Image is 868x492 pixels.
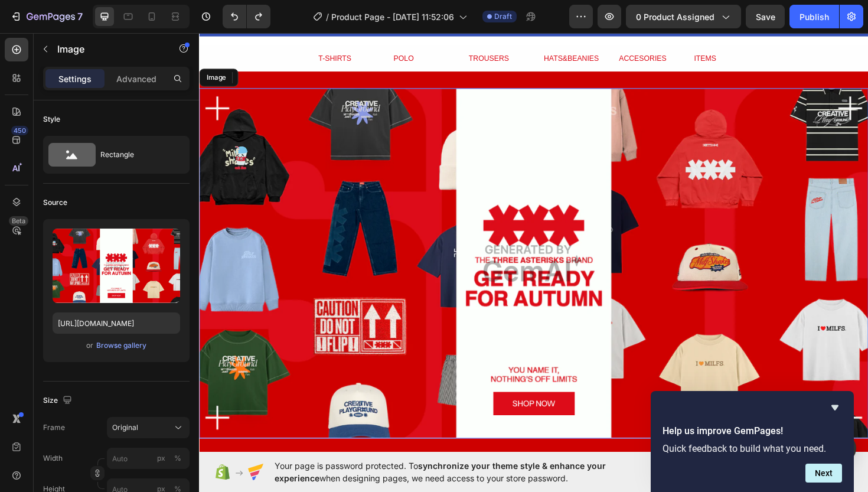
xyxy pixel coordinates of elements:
div: Beta [9,216,28,226]
button: Original [107,417,190,438]
div: Help us improve GemPages! [663,400,842,483]
h2: Help us improve GemPages! [663,424,842,438]
button: Browse gallery [96,340,147,351]
span: synchronize your theme style & enhance your experience [275,461,606,483]
button: 7 [5,5,88,28]
button: Save [746,5,785,28]
label: Width [43,453,63,464]
button: 0 product assigned [626,5,741,28]
div: Undo/Redo [223,5,270,28]
div: Style [43,114,60,125]
span: 0 product assigned [636,11,714,23]
button: Next question [805,464,842,483]
p: Settings [58,73,92,85]
button: Hide survey [828,400,842,415]
button: px [171,451,185,465]
input: px% [107,448,190,469]
iframe: Design area [199,32,868,453]
div: Source [43,197,67,208]
p: 7 [77,9,83,24]
p: Image [57,42,158,56]
span: Draft [494,11,512,22]
div: Browse gallery [96,340,146,351]
img: preview-image [53,229,180,303]
div: Publish [800,11,829,23]
span: Save [756,12,775,22]
label: Frame [43,422,65,433]
div: 450 [11,126,28,135]
span: Original [112,422,138,433]
div: Rectangle [100,141,172,168]
div: % [174,453,181,464]
p: Advanced [116,73,156,85]
span: or [86,338,93,353]
button: % [154,451,168,465]
div: Size [43,393,74,409]
span: Product Page - [DATE] 11:52:06 [331,11,454,23]
span: Your page is password protected. To when designing pages, we need access to your store password. [275,460,652,484]
span: / [326,11,329,23]
button: Publish [789,5,839,28]
div: px [157,453,165,464]
input: https://example.com/image.jpg [53,312,180,334]
p: Quick feedback to build what you need. [663,443,842,454]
